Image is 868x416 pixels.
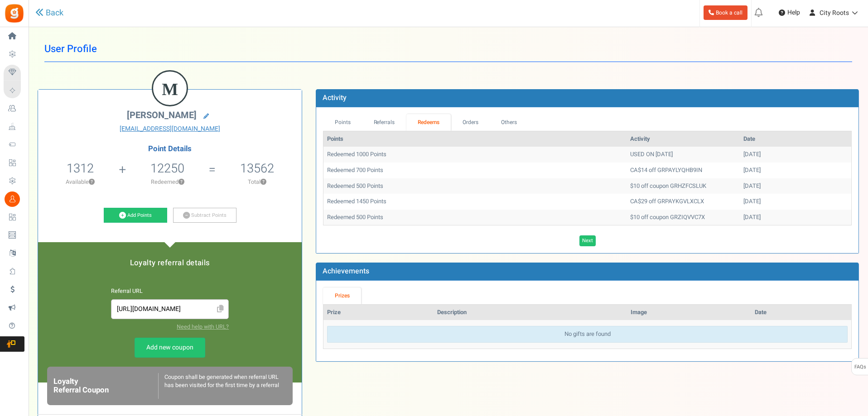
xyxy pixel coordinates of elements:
p: Available [43,178,118,186]
a: Others [490,114,529,131]
div: No gifts are found [327,326,848,343]
td: Redeemed 1450 Points [323,194,627,210]
h5: Loyalty referral details [47,259,293,267]
td: [DATE] [740,194,851,210]
span: Click to Copy [213,301,227,317]
th: Points [323,131,627,147]
a: [EMAIL_ADDRESS][DOMAIN_NAME] [45,124,295,134]
a: Help [775,5,804,20]
td: USED ON [DATE] [627,147,740,163]
h6: Referral URL [111,288,229,295]
th: Description [434,305,627,320]
h1: User Profile [44,36,852,62]
td: [DATE] [740,210,851,225]
button: ? [178,179,184,185]
h5: 12250 [150,162,184,175]
a: Next [579,235,596,246]
span: FAQs [854,359,866,376]
td: $10 off coupon GRHZFCSLUK [627,178,740,194]
a: Need help with URL? [177,323,229,331]
td: $10 off coupon GRZIQVVC7X [627,210,740,225]
img: Gratisfaction [4,3,24,24]
th: Prize [323,305,433,320]
span: City Roots [820,8,849,18]
td: [DATE] [740,178,851,194]
button: ? [89,179,95,185]
td: CA$29 off GRPAYKGVLXCLX [627,194,740,210]
a: Add new coupon [135,338,205,358]
a: Prizes [323,287,361,304]
a: Add Points [104,208,167,223]
td: CA$14 off GRPAYLYQHB9IN [627,163,740,178]
td: [DATE] [740,147,851,163]
span: Help [785,8,800,17]
h4: Point Details [38,145,302,153]
span: [PERSON_NAME] [127,109,197,122]
td: Redeemed 1000 Points [323,147,627,163]
div: Coupon shall be generated when referral URL has been visited for the first time by a referral [158,373,286,399]
a: Orders [451,114,490,131]
td: [DATE] [740,163,851,178]
th: Date [740,131,851,147]
h6: Loyalty Referral Coupon [53,378,158,394]
td: Redeemed 500 Points [323,210,627,225]
th: Date [751,305,851,320]
b: Achievements [323,266,369,277]
td: Redeemed 500 Points [323,178,627,194]
button: ? [260,179,266,185]
b: Activity [323,92,347,103]
h5: 13562 [240,162,274,175]
p: Redeemed [127,178,208,186]
th: Image [627,305,751,320]
a: Referrals [362,114,406,131]
p: Total [217,178,298,186]
a: Subtract Points [173,208,236,223]
a: Points [323,114,362,131]
th: Activity [627,131,740,147]
a: Book a call [704,5,747,20]
figcaption: M [153,72,187,107]
span: 1312 [67,159,94,177]
td: Redeemed 700 Points [323,163,627,178]
a: Redeems [406,114,451,131]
